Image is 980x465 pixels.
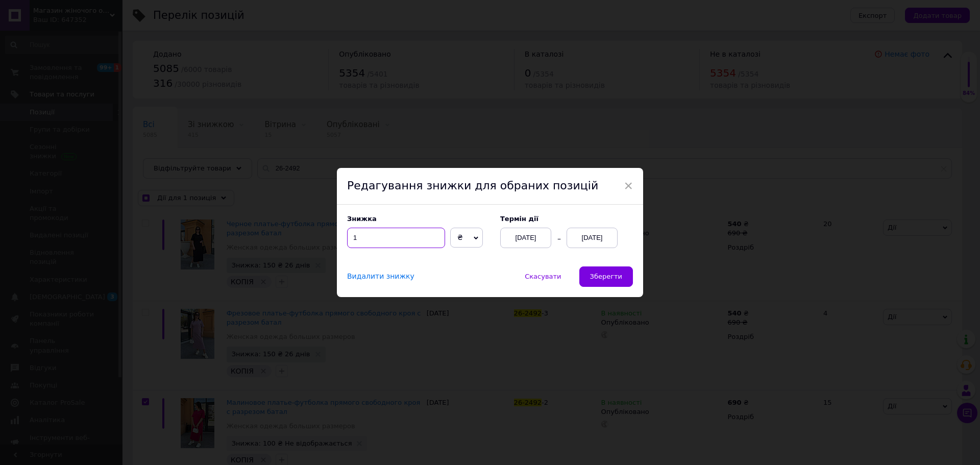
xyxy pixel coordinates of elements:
[514,266,572,287] button: Скасувати
[500,228,551,248] div: [DATE]
[590,273,622,280] span: Зберегти
[347,272,414,281] span: Видалити знижку
[567,228,618,248] div: [DATE]
[347,179,598,192] span: Редагування знижки для обраних позицій
[347,215,377,223] span: Знижка
[624,177,633,194] span: ×
[347,228,445,248] input: 0
[525,273,561,280] span: Скасувати
[457,233,463,241] span: ₴
[500,215,633,223] label: Термін дії
[579,266,633,287] button: Зберегти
